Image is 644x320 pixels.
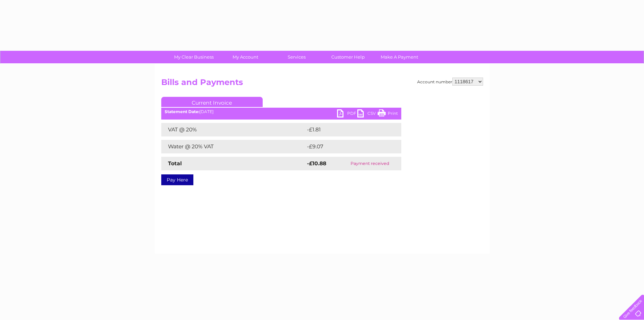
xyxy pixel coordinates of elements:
td: -£9.07 [305,140,387,153]
td: Water @ 20% VAT [161,140,305,153]
a: Customer Help [320,51,376,63]
div: Account number [417,78,483,86]
h2: Bills and Payments [161,78,483,90]
td: Payment received [339,157,401,170]
a: CSV [357,109,378,119]
a: Print [378,109,398,119]
a: Make A Payment [372,51,427,63]
td: VAT @ 20% [161,123,305,136]
strong: -£10.88 [307,160,326,167]
a: PDF [337,109,357,119]
a: Services [269,51,325,63]
a: My Clear Business [166,51,222,63]
strong: Total [168,160,182,167]
a: Current Invoice [161,97,263,107]
b: Statement Date: [165,109,199,114]
a: Pay Here [161,174,193,185]
td: -£1.81 [305,123,385,136]
div: [DATE] [161,109,401,114]
a: My Account [217,51,273,63]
